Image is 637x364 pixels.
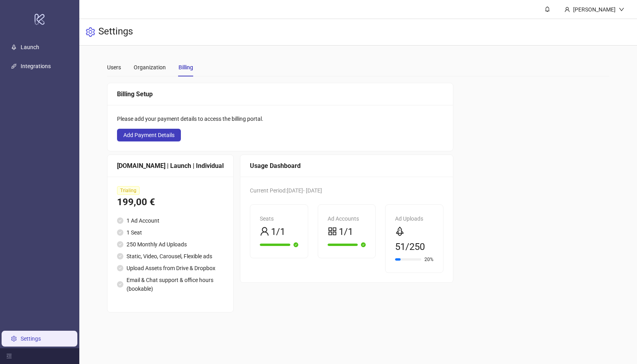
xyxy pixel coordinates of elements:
[564,7,570,12] span: user
[294,242,298,247] span: check-circle
[117,217,123,224] span: check-circle
[395,240,425,255] span: 51/250
[117,161,224,171] div: [DOMAIN_NAME] | Launch | Individual
[117,253,123,259] span: check-circle
[339,225,353,240] span: 1/1
[6,353,12,359] span: menu-fold
[117,281,123,288] span: check-circle
[117,240,224,249] li: 250 Monthly Ad Uploads
[395,214,434,223] div: Ad Uploads
[117,114,443,123] div: Please add your payment details to access the billing portal.
[21,335,41,342] a: Settings
[250,187,322,194] span: Current Period: [DATE] - [DATE]
[117,89,443,99] div: Billing Setup
[178,63,193,72] div: Billing
[117,216,224,225] li: 1 Ad Account
[117,229,123,236] span: check-circle
[117,265,123,271] span: check-circle
[361,242,366,247] span: check-circle
[123,132,175,138] span: Add Payment Details
[117,252,224,261] li: Static, Video, Carousel, Flexible ads
[107,63,121,72] div: Users
[328,214,366,223] div: Ad Accounts
[117,186,140,195] span: Trialing
[117,228,224,237] li: 1 Seat
[570,5,619,14] div: [PERSON_NAME]
[260,214,298,223] div: Seats
[98,25,133,39] h3: Settings
[271,225,285,240] span: 1/1
[117,241,123,248] span: check-circle
[86,27,95,37] span: setting
[134,63,166,72] div: Organization
[619,7,624,12] span: down
[250,161,443,171] div: Usage Dashboard
[117,129,181,141] button: Add Payment Details
[21,44,39,51] a: Launch
[395,227,405,236] span: rocket
[424,257,434,262] span: 20%
[117,264,224,273] li: Upload Assets from Drive & Dropbox
[545,6,550,12] span: bell
[117,195,224,210] div: 199,00 €
[117,276,224,293] li: Email & Chat support & office hours (bookable)
[328,227,337,236] span: appstore
[260,227,269,236] span: user
[21,63,51,70] a: Integrations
